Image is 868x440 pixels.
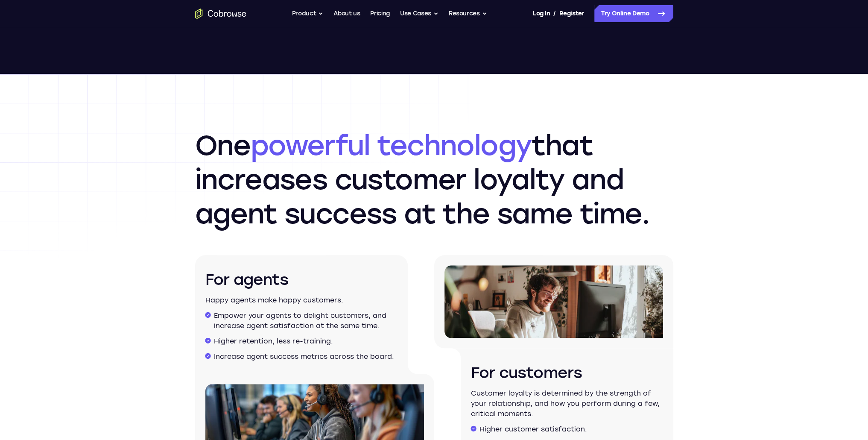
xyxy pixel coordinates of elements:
[333,5,360,22] a: About us
[195,9,246,19] a: Go to the home page
[214,352,397,362] li: Increase agent success metrics across the board.
[553,9,556,19] span: /
[594,5,673,22] a: Try Online Demo
[214,311,397,331] li: Empower your agents to delight customers, and increase agent satisfaction at the same time.
[449,5,487,22] button: Resources
[479,424,663,434] li: Higher customer satisfaction.
[533,5,550,22] a: Log In
[292,5,324,22] button: Product
[205,270,397,290] h3: For agents
[559,5,584,22] a: Register
[370,5,390,22] a: Pricing
[195,129,673,231] h2: One that increases customer loyalty and agent success at the same time.
[471,363,663,383] h3: For customers
[444,265,663,338] img: A person working on a computer
[205,295,397,305] p: Happy agents make happy customers.
[471,388,663,419] p: Customer loyalty is determined by the strength of your relationship, and how you perform during a...
[400,5,438,22] button: Use Cases
[251,129,532,162] span: powerful technology
[214,336,397,346] li: Higher retention, less re-training.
